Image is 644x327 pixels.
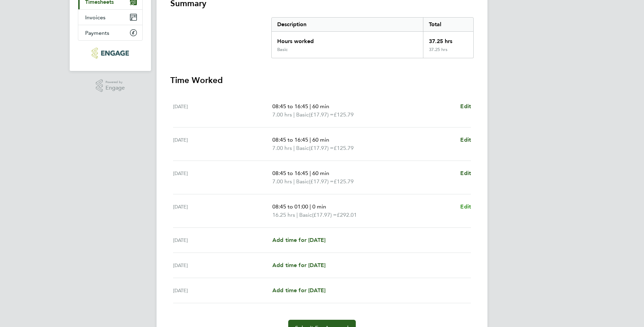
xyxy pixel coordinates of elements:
span: £292.01 [337,212,357,218]
span: (£17.97) = [309,145,334,151]
div: [DATE] [173,102,272,119]
span: | [310,203,311,210]
a: Add time for [DATE] [272,286,325,295]
span: 0 min [312,203,326,210]
a: Go to home page [78,48,143,59]
div: [DATE] [173,286,272,295]
span: 7.00 hrs [272,145,292,151]
span: 08:45 to 16:45 [272,170,308,176]
div: [DATE] [173,203,272,219]
span: 60 min [312,103,329,110]
span: | [296,212,298,218]
span: 7.00 hrs [272,178,292,185]
span: Add time for [DATE] [272,287,325,294]
span: Basic [299,211,312,219]
div: [DATE] [173,261,272,269]
span: (£17.97) = [309,178,334,185]
div: Total [423,18,473,31]
div: Basic [277,47,288,52]
span: Add time for [DATE] [272,237,325,243]
span: Powered by [105,79,125,85]
div: Summary [271,17,474,58]
span: Basic [296,111,309,119]
span: | [293,178,295,185]
span: Engage [105,85,125,91]
span: Basic [296,177,309,186]
span: (£17.97) = [309,111,334,118]
div: Description [272,18,423,31]
h3: Time Worked [170,75,474,86]
span: Edit [460,136,471,143]
span: £125.79 [334,145,354,151]
span: | [310,136,311,143]
span: £125.79 [334,111,354,118]
div: 37.25 hrs [423,32,473,47]
span: £125.79 [334,178,354,185]
span: 08:45 to 16:45 [272,103,308,110]
span: 16.25 hrs [272,212,295,218]
div: Hours worked [272,32,423,47]
span: Edit [460,203,471,210]
span: | [310,170,311,176]
div: [DATE] [173,136,272,152]
a: Powered byEngage [96,79,125,92]
span: Invoices [85,14,105,21]
div: [DATE] [173,169,272,186]
span: Basic [296,144,309,152]
span: Edit [460,103,471,110]
a: Invoices [78,10,142,25]
span: Edit [460,170,471,176]
a: Edit [460,136,471,144]
span: | [293,111,295,118]
a: Add time for [DATE] [272,261,325,269]
span: | [293,145,295,151]
span: Payments [85,30,109,36]
div: [DATE] [173,236,272,244]
a: Payments [78,25,142,40]
span: 60 min [312,136,329,143]
span: 7.00 hrs [272,111,292,118]
div: 37.25 hrs [423,47,473,58]
span: (£17.97) = [312,212,337,218]
span: | [310,103,311,110]
a: Add time for [DATE] [272,236,325,244]
img: morganhunt-logo-retina.png [92,48,129,59]
span: 60 min [312,170,329,176]
a: Edit [460,169,471,177]
span: 08:45 to 16:45 [272,136,308,143]
a: Edit [460,102,471,111]
a: Edit [460,203,471,211]
span: Add time for [DATE] [272,262,325,268]
span: 08:45 to 01:00 [272,203,308,210]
